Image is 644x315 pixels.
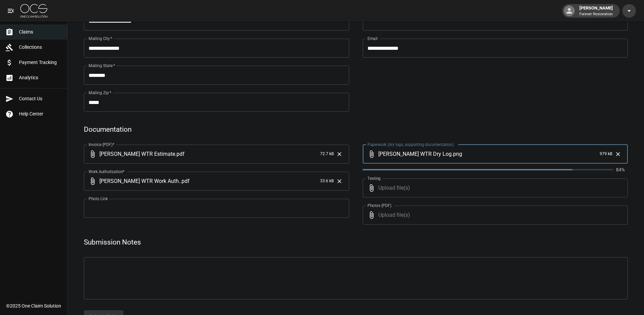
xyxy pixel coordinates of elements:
label: Email [367,36,378,41]
label: Photo Link [89,196,108,202]
label: Invoice (PDF)* [89,142,115,147]
span: Contact Us [19,95,62,102]
span: Upload file(s) [378,206,610,225]
span: Claims [19,28,62,36]
div: [PERSON_NAME] [577,5,616,17]
span: Analytics [19,74,62,81]
label: Mailing Zip [89,90,112,96]
span: . pdf [180,177,190,185]
div: © 2025 One Claim Solution [6,302,61,309]
label: Mailing City [89,36,113,41]
span: Upload file(s) [378,178,610,197]
span: . pdf [175,150,185,158]
span: Collections [19,44,62,51]
span: 33.6 kB [320,178,334,185]
button: Clear [334,149,344,159]
span: 72.7 kB [320,151,334,157]
span: 979 kB [600,151,612,157]
span: Payment Tracking [19,59,62,66]
button: Clear [334,176,344,186]
label: Testing [367,175,381,181]
label: Work Authorization* [89,169,125,174]
p: Forever Restoration [579,12,613,17]
span: . png [452,150,462,158]
label: Photos (PDF) [367,203,391,208]
span: Help Center [19,110,62,118]
p: 84% [616,166,628,173]
button: Clear [613,149,623,159]
label: Paperwork (dry logs, supporting documentation) [367,142,454,147]
span: [PERSON_NAME] WTR Dry Log [378,150,452,158]
span: [PERSON_NAME] WTR Work Auth. [99,177,180,185]
label: Mailing State [89,63,115,68]
span: [PERSON_NAME] WTR Estimate [99,150,175,158]
img: ocs-logo-white-transparent.png [20,4,47,18]
button: open drawer [4,4,18,18]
